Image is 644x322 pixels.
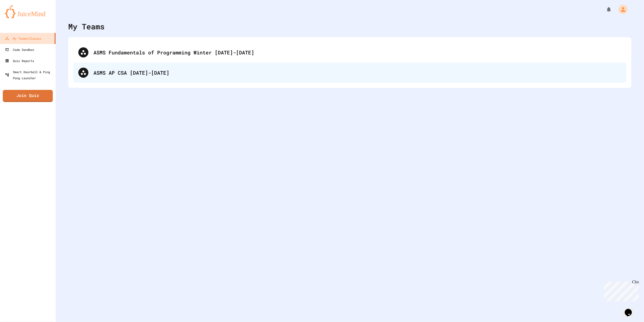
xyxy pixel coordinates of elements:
div: Quiz Reports [5,58,34,64]
div: My Teams/Classes [5,35,41,42]
div: ASMS Fundamentals of Programming Winter [DATE]-[DATE] [93,49,621,56]
div: ASMS Fundamentals of Programming Winter [DATE]-[DATE] [73,42,626,63]
iframe: chat widget [602,280,639,301]
div: My Teams [68,21,105,32]
div: ASMS AP CSA [DATE]-[DATE] [93,69,621,76]
iframe: chat widget [623,302,639,317]
div: My Account [613,4,629,15]
div: ASMS AP CSA [DATE]-[DATE] [73,63,626,83]
div: Code Sandbox [5,47,34,53]
div: Smart Doorbell & Ping Pong Launcher [5,69,54,81]
div: My Notifications [597,5,613,14]
img: logo-orange.svg [5,5,51,18]
a: Join Quiz [3,90,53,102]
div: Chat with us now!Close [2,2,35,32]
